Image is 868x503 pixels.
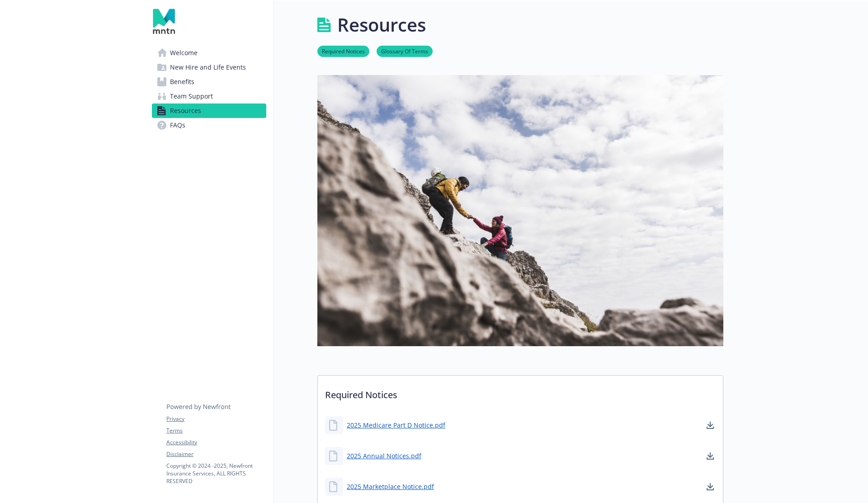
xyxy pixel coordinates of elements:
span: New Hire and Life Events [170,60,246,75]
a: Glossary Of Terms [377,47,433,55]
a: download document [705,420,716,431]
a: 2025 Annual Notices.pdf [347,451,421,461]
span: FAQs [170,118,185,132]
span: Benefits [170,75,194,89]
span: Team Support [170,89,213,103]
a: Benefits [152,75,266,89]
a: download document [705,451,716,461]
p: Required Notices [318,376,723,409]
a: 2025 Marketplace Notice.pdf [347,482,434,491]
a: Accessibility [166,438,266,447]
a: download document [705,481,716,492]
a: Privacy [166,415,266,423]
h1: Resources [337,11,426,38]
a: Team Support [152,89,266,103]
a: Required Notices [317,47,369,55]
span: Resources [170,103,201,118]
a: 2025 Medicare Part D Notice.pdf [347,420,445,430]
span: Welcome [170,46,198,60]
a: Terms [166,427,266,435]
a: Resources [152,103,266,118]
a: FAQs [152,118,266,132]
p: Copyright © 2024 - 2025 , Newfront Insurance Services, ALL RIGHTS RESERVED [166,462,266,485]
a: Welcome [152,46,266,60]
a: Disclaimer [166,450,266,458]
img: resources page banner [317,75,723,346]
a: New Hire and Life Events [152,60,266,75]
